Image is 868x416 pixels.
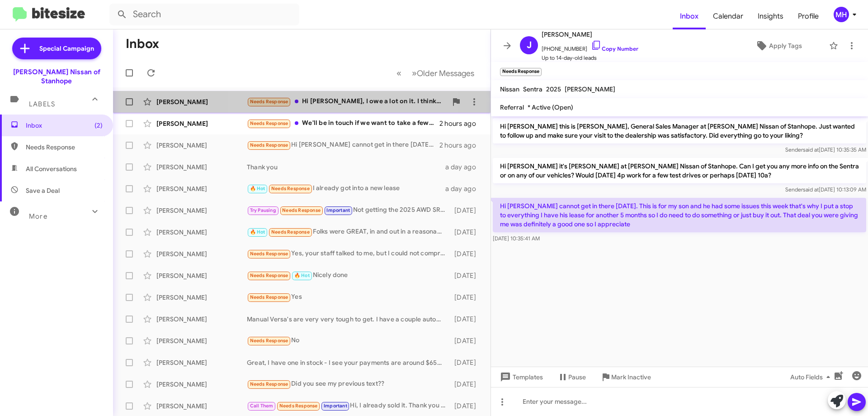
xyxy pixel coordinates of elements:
div: [PERSON_NAME] [156,336,247,345]
div: [PERSON_NAME] [156,141,247,150]
div: Hi [PERSON_NAME] cannot get in there [DATE]. This is for my son and he had some issues this week ... [247,140,439,150]
span: Important [324,403,347,409]
span: Nissan [500,85,519,93]
div: [PERSON_NAME] [156,271,247,280]
span: Needs Response [250,99,288,105]
span: Mark Inactive [611,369,651,385]
div: Yes, your staff talked to me, but I could not compromise with the price he was asking. I wanted t... [247,249,450,259]
a: Special Campaign [12,38,101,59]
span: Templates [498,369,543,385]
div: Manual Versa's are very very tough to get. I have a couple automatics in stock. [247,315,450,324]
span: Auto Fields [790,369,834,385]
button: Apply Tags [732,38,825,54]
span: Save a Deal [26,186,60,195]
div: [PERSON_NAME] [156,97,247,106]
span: Try Pausing [250,207,276,213]
span: Sender [DATE] 10:13:09 AM [785,186,866,193]
div: [DATE] [450,336,483,345]
span: 🔥 Hot [294,273,310,278]
div: 2 hours ago [439,119,483,128]
small: Needs Response [500,68,542,76]
div: [DATE] [450,402,483,411]
div: [PERSON_NAME] [156,293,247,302]
div: [PERSON_NAME] [156,402,247,411]
a: Inbox [673,3,706,29]
span: [PERSON_NAME] [565,85,615,93]
span: [PHONE_NUMBER] [542,40,638,53]
span: More [29,212,47,220]
span: Needs Response [250,142,288,148]
div: [PERSON_NAME] [156,119,247,128]
button: Auto Fields [783,369,841,385]
span: Needs Response [271,186,310,191]
span: Needs Response [26,143,103,152]
a: Calendar [706,3,750,29]
div: [PERSON_NAME] [156,184,247,193]
span: Referral [500,103,524,111]
p: Hi [PERSON_NAME] it's [PERSON_NAME] at [PERSON_NAME] Nissan of Stanhope. Can I get you any more i... [493,158,866,183]
div: Thank you [247,163,445,172]
div: [DATE] [450,358,483,367]
span: Apply Tags [769,38,802,54]
p: Hi [PERSON_NAME] this is [PERSON_NAME], General Sales Manager at [PERSON_NAME] Nissan of Stanhope... [493,118,866,143]
nav: Page navigation example [392,64,480,82]
span: Labels [29,100,55,108]
span: Special Campaign [39,44,94,53]
span: Call Them [250,403,274,409]
div: [DATE] [450,380,483,389]
div: Hi [PERSON_NAME], I owe a lot on it. I think a loan would be at such a high interest rate. Howeve... [247,96,447,107]
div: [PERSON_NAME] [156,358,247,367]
span: said at [803,146,819,153]
div: [PERSON_NAME] [156,206,247,215]
div: [PERSON_NAME] [156,228,247,237]
span: All Conversations [26,164,77,173]
span: [DATE] 10:35:41 AM [493,235,540,242]
span: Needs Response [250,273,288,278]
span: Needs Response [250,294,288,300]
div: Hi, I already sold it. Thank you for reaching out 🙏🏽 [247,401,450,411]
span: Pause [568,369,586,385]
span: « [396,67,401,79]
div: [DATE] [450,271,483,280]
div: a day ago [445,184,483,193]
input: Search [109,4,299,25]
span: J [527,38,532,53]
div: [DATE] [450,293,483,302]
span: Needs Response [271,229,310,235]
div: [DATE] [450,206,483,215]
span: Older Messages [417,68,474,78]
button: Templates [491,369,550,385]
button: Pause [550,369,593,385]
span: » [412,67,417,79]
span: Inbox [26,121,103,130]
button: Mark Inactive [593,369,658,385]
span: Insights [750,3,791,29]
span: * Active (Open) [528,103,573,111]
div: Not getting the 2025 AWD SR Kicks for the price we can afford and no one at any dealership is wil... [247,205,450,215]
span: Sender [DATE] 10:35:35 AM [785,146,866,153]
h1: Inbox [126,37,159,51]
div: Great, I have one in stock - I see your payments are around $650, I would not be able to be close... [247,358,450,367]
div: [PERSON_NAME] [156,380,247,389]
div: a day ago [445,163,483,172]
span: Sentra [523,85,542,93]
button: Previous [391,64,407,82]
div: No [247,335,450,346]
span: Needs Response [250,120,288,126]
span: Important [326,207,350,213]
span: Up to 14-day-old leads [542,53,638,62]
a: Copy Number [591,45,638,52]
div: [DATE] [450,228,483,237]
div: Yes [247,292,450,302]
span: said at [803,186,819,193]
a: Profile [791,3,826,29]
div: [DATE] [450,249,483,258]
span: 🔥 Hot [250,229,265,235]
div: Did you see my previous text?? [247,379,450,389]
span: Needs Response [250,338,288,344]
button: MH [826,7,858,22]
span: Needs Response [250,251,288,257]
